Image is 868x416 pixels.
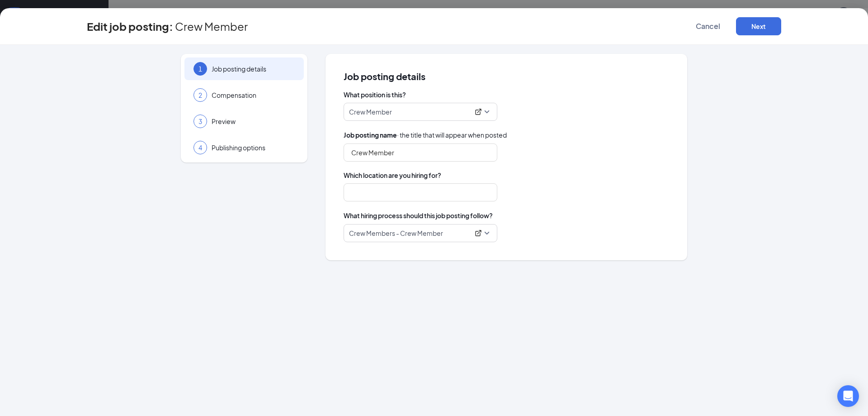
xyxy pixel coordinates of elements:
[198,143,202,152] span: 4
[696,22,720,31] span: Cancel
[349,229,484,238] div: Crew Members - Crew Member
[349,107,484,116] div: Crew Member
[344,171,669,180] span: Which location are you hiring for?
[349,107,392,116] p: Crew Member
[475,108,482,115] svg: ExternalLink
[198,64,202,73] span: 1
[344,131,397,139] b: Job posting name
[198,117,202,126] span: 3
[685,17,731,35] button: Cancel
[344,130,507,140] span: · the title that will appear when posted
[175,22,248,31] span: Crew Member
[212,143,295,152] span: Publishing options
[87,19,173,34] h3: Edit job posting:
[344,72,669,81] span: Job posting details
[475,230,482,237] svg: ExternalLink
[198,91,202,100] span: 2
[344,210,493,220] span: What hiring process should this job posting follow?
[736,17,781,35] button: Next
[212,64,295,73] span: Job posting details
[837,385,859,407] div: Open Intercom Messenger
[212,91,295,100] span: Compensation
[349,229,443,238] p: Crew Members - Crew Member
[212,117,295,126] span: Preview
[344,90,669,99] span: What position is this?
